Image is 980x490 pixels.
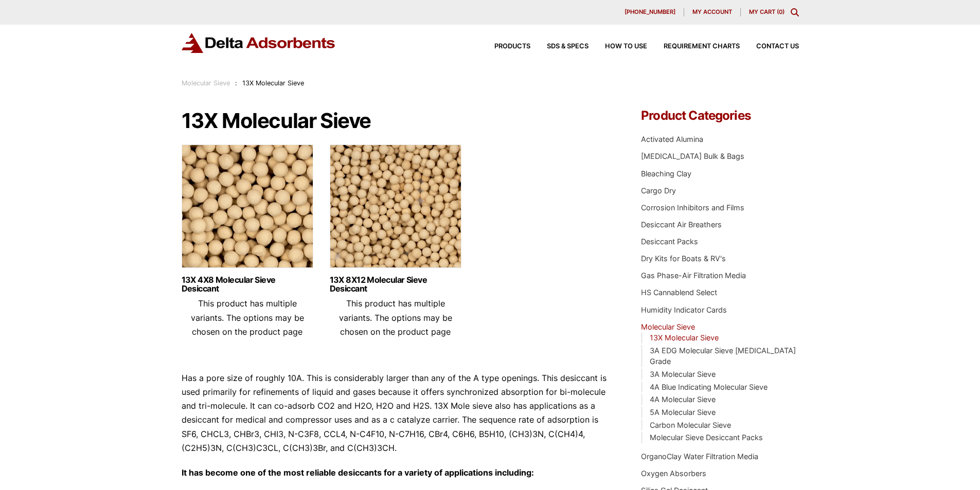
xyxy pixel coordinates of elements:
a: 4A Blue Indicating Molecular Sieve [650,383,768,391]
a: Carbon Molecular Sieve [650,421,731,429]
a: OrganoClay Water Filtration Media [641,452,758,461]
span: 13X Molecular Sieve [242,79,304,87]
span: : [235,79,237,87]
a: Molecular Sieve [182,79,230,87]
a: 13X Molecular Sieve [650,333,719,342]
a: [MEDICAL_DATA] Bulk & Bags [641,152,744,160]
span: SDS & SPECS [547,43,589,50]
a: HS Cannablend Select [641,288,717,297]
a: Products [478,43,530,50]
span: My account [692,9,732,15]
h4: Product Categories [641,110,798,122]
a: Dry Kits for Boats & RV's [641,254,726,263]
a: Cargo Dry [641,186,676,195]
a: Contact Us [740,43,799,50]
a: 13X 4X8 Molecular Sieve Desiccant [182,276,313,293]
span: This product has multiple variants. The options may be chosen on the product page [339,298,452,336]
a: How to Use [589,43,647,50]
a: 3A EDG Molecular Sieve [MEDICAL_DATA] Grade [650,346,796,366]
a: Activated Alumina [641,135,703,143]
a: My Cart (0) [749,8,785,15]
a: [PHONE_NUMBER] [616,8,684,16]
span: How to Use [605,43,647,50]
a: Desiccant Packs [641,237,698,246]
a: My account [684,8,741,16]
a: Desiccant Air Breathers [641,220,722,229]
a: Oxygen Absorbers [641,469,706,478]
h1: 13X Molecular Sieve [182,110,611,132]
a: 13X 8X12 Molecular Sieve Desiccant [330,276,461,293]
div: Toggle Modal Content [791,8,799,16]
span: Products [494,43,530,50]
a: Requirement Charts [647,43,740,50]
a: Bleaching Clay [641,169,691,178]
span: Contact Us [756,43,799,50]
a: Humidity Indicator Cards [641,305,727,314]
span: 0 [779,8,782,15]
a: Corrosion Inhibitors and Films [641,203,744,212]
a: Gas Phase-Air Filtration Media [641,271,746,280]
img: Delta Adsorbents [182,33,336,53]
a: 3A Molecular Sieve [650,370,716,378]
a: 4A Molecular Sieve [650,395,716,404]
a: 5A Molecular Sieve [650,408,716,416]
span: Requirement Charts [664,43,740,50]
span: This product has multiple variants. The options may be chosen on the product page [191,298,304,336]
strong: It has become one of the most reliable desiccants for a variety of applications including: [182,467,534,478]
a: SDS & SPECS [530,43,589,50]
p: Has a pore size of roughly 10A. This is considerably larger than any of the A type openings. This... [182,371,611,455]
a: Molecular Sieve [641,322,695,331]
a: Molecular Sieve Desiccant Packs [650,433,763,442]
span: [PHONE_NUMBER] [625,9,675,15]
